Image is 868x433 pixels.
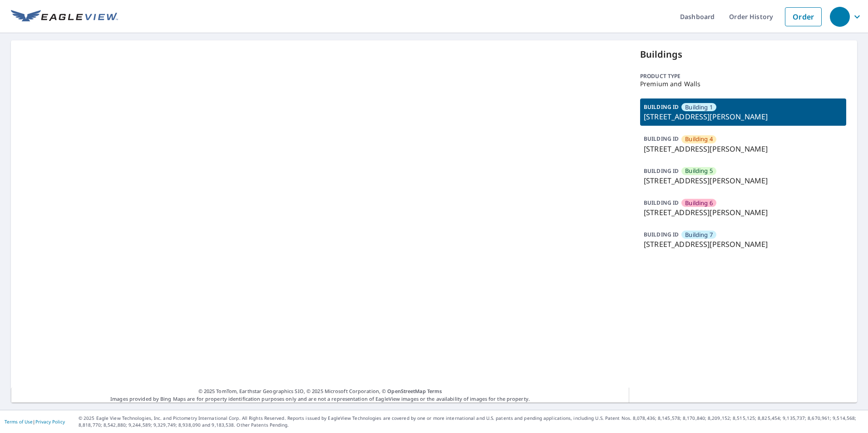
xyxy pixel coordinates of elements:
[644,135,679,143] p: BUILDING ID
[387,388,425,394] a: OpenStreetMap
[427,388,442,394] a: Terms
[685,167,713,175] span: Building 5
[640,72,846,80] p: Product type
[198,388,442,395] span: © 2025 TomTom, Earthstar Geographics SIO, © 2025 Microsoft Corporation, ©
[5,418,33,425] a: Terms of Use
[785,7,822,26] a: Order
[640,48,846,61] p: Buildings
[640,80,846,88] p: Premium and Walls
[685,135,713,143] span: Building 4
[644,207,843,218] p: [STREET_ADDRESS][PERSON_NAME]
[644,167,679,175] p: BUILDING ID
[644,143,843,154] p: [STREET_ADDRESS][PERSON_NAME]
[644,239,843,250] p: [STREET_ADDRESS][PERSON_NAME]
[644,231,679,238] p: BUILDING ID
[11,10,118,24] img: EV Logo
[644,175,843,186] p: [STREET_ADDRESS][PERSON_NAME]
[685,103,713,112] span: Building 1
[5,419,65,424] p: |
[644,111,843,122] p: [STREET_ADDRESS][PERSON_NAME]
[685,199,713,207] span: Building 6
[685,231,713,239] span: Building 7
[35,418,65,425] a: Privacy Policy
[644,199,679,207] p: BUILDING ID
[79,415,863,428] p: © 2025 Eagle View Technologies, Inc. and Pictometry International Corp. All Rights Reserved. Repo...
[644,103,679,111] p: BUILDING ID
[11,388,629,403] p: Images provided by Bing Maps are for property identification purposes only and are not a represen...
